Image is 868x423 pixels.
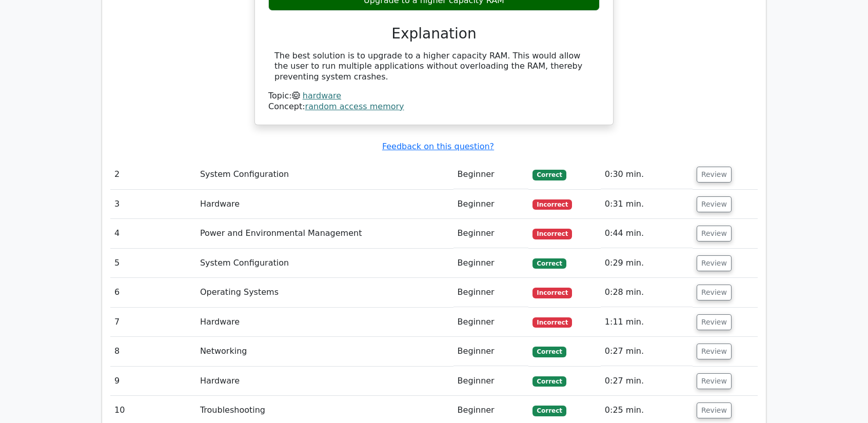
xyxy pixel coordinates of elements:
td: Power and Environmental Management [196,219,453,248]
td: 4 [110,219,196,248]
button: Review [697,226,732,241]
div: Concept: [268,102,600,112]
td: Operating Systems [196,278,453,307]
span: Correct [532,170,566,180]
td: 3 [110,190,196,219]
td: Beginner [453,367,529,396]
td: Beginner [453,160,529,189]
button: Review [697,167,732,183]
td: System Configuration [196,249,453,278]
span: Correct [532,406,566,416]
td: 0:27 min. [601,337,693,366]
span: Incorrect [532,199,572,210]
button: Review [697,373,732,389]
span: Incorrect [532,229,572,239]
a: hardware [303,91,341,100]
button: Review [697,285,732,300]
td: Networking [196,337,453,366]
button: Review [697,196,732,212]
button: Review [697,402,732,418]
span: Incorrect [532,288,572,298]
td: 1:11 min. [601,308,693,337]
a: Feedback on this question? [382,142,494,151]
td: Hardware [196,308,453,337]
td: 0:27 min. [601,367,693,396]
td: 0:31 min. [601,190,693,219]
td: 0:44 min. [601,219,693,248]
td: 0:30 min. [601,160,693,189]
td: Beginner [453,337,529,366]
div: The best solution is to upgrade to a higher capacity RAM. This would allow the user to run multip... [274,51,594,83]
button: Review [697,344,732,359]
td: Beginner [453,308,529,337]
td: 0:28 min. [601,278,693,307]
td: Beginner [453,219,529,248]
td: System Configuration [196,160,453,189]
span: Correct [532,258,566,269]
div: Topic: [268,91,600,102]
td: 7 [110,308,196,337]
td: Beginner [453,278,529,307]
td: Beginner [453,249,529,278]
td: Hardware [196,367,453,396]
td: Hardware [196,190,453,219]
td: 2 [110,160,196,189]
span: Incorrect [532,317,572,328]
td: 0:29 min. [601,249,693,278]
td: 8 [110,337,196,366]
span: Correct [532,347,566,357]
td: 6 [110,278,196,307]
button: Review [697,314,732,330]
td: 9 [110,367,196,396]
span: Correct [532,376,566,387]
h3: Explanation [274,25,594,43]
td: 5 [110,249,196,278]
td: Beginner [453,190,529,219]
a: random access memory [305,102,404,111]
button: Review [697,255,732,271]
